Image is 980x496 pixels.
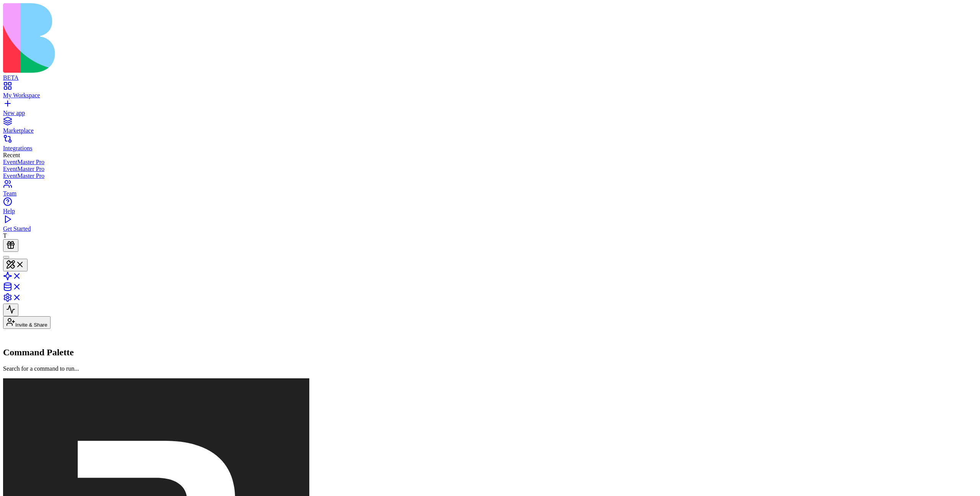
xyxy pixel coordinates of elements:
[3,74,977,81] div: BETA
[3,67,977,81] a: BETA
[3,190,977,197] div: Team
[3,208,977,215] div: Help
[3,232,7,239] span: T
[3,103,977,117] a: New app
[3,159,977,166] a: EventMaster Pro
[3,218,977,232] a: Get Started
[3,365,977,372] p: Search for a command to run...
[3,120,977,134] a: Marketplace
[3,172,977,179] a: EventMaster Pro
[3,166,977,172] a: EventMaster Pro
[3,92,977,99] div: My Workspace
[3,152,20,158] span: Recent
[3,3,311,73] img: logo
[3,145,977,152] div: Integrations
[3,347,977,358] h2: Command Palette
[3,138,977,152] a: Integrations
[3,183,977,197] a: Team
[3,85,977,99] a: My Workspace
[3,127,977,134] div: Marketplace
[3,225,977,232] div: Get Started
[3,201,977,215] a: Help
[3,110,977,117] div: New app
[3,316,51,329] button: Invite & Share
